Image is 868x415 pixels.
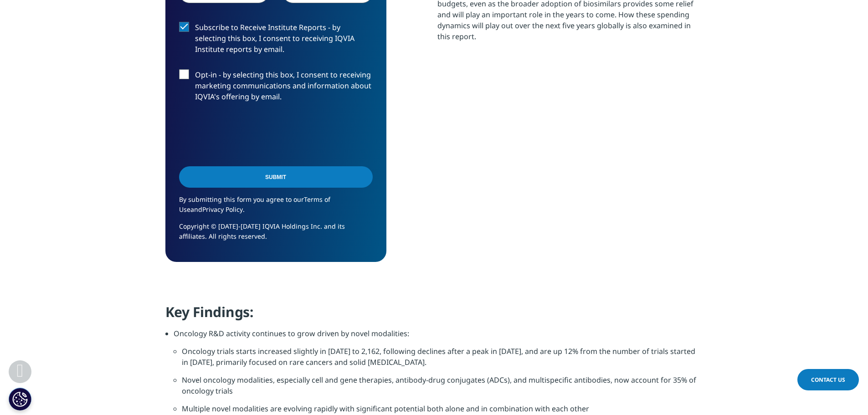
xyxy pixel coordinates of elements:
[179,221,373,248] p: Copyright © [DATE]-[DATE] IQVIA Holdings Inc. and its affiliates. All rights reserved.
[179,195,373,221] p: By submitting this form you agree to our and .
[174,328,703,346] li: Oncology R&D activity continues to grow driven by novel modalities:
[811,376,845,384] span: Contact Us
[9,388,31,410] button: Cookie Settings
[179,69,373,107] label: Opt-in - by selecting this box, I consent to receiving marketing communications and information a...
[179,166,373,188] input: Submit
[797,369,859,390] a: Contact Us
[179,117,318,152] iframe: reCAPTCHA
[182,374,703,403] li: Novel oncology modalities, especially cell and gene therapies, antibody-drug conjugates (ADCs), a...
[202,205,243,214] a: Privacy Policy
[165,303,703,328] h4: Key Findings:
[179,22,373,60] label: Subscribe to Receive Institute Reports - by selecting this box, I consent to receiving IQVIA Inst...
[182,346,703,374] li: Oncology trials starts increased slightly in [DATE] to 2,162, following declines after a peak in ...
